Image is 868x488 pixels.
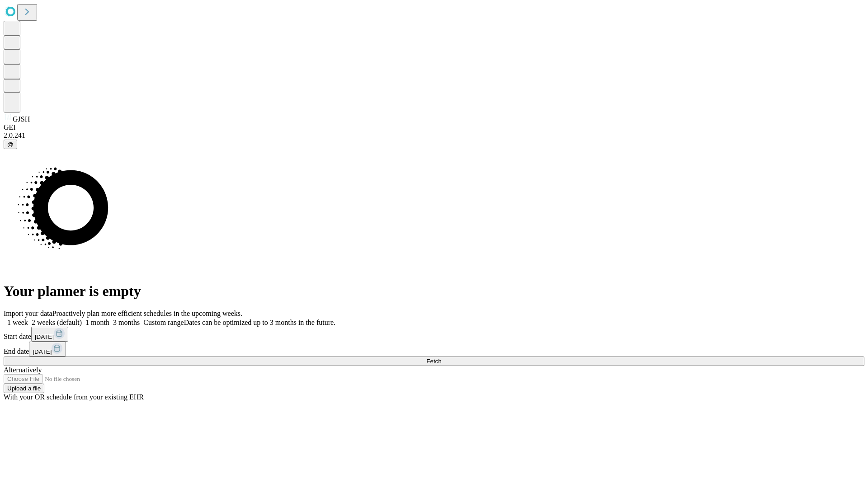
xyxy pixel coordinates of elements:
span: @ [7,141,14,148]
span: Alternatively [4,366,42,374]
span: Fetch [426,358,441,365]
h1: Your planner is empty [4,283,864,300]
button: Upload a file [4,384,44,393]
div: GEI [4,123,864,131]
span: With your OR schedule from your existing EHR [4,393,144,401]
button: @ [4,140,17,149]
button: [DATE] [29,342,66,357]
span: Proactively plan more efficient schedules in the upcoming weeks. [52,310,242,317]
span: [DATE] [33,348,52,355]
div: Start date [4,327,864,342]
button: [DATE] [31,327,68,342]
span: [DATE] [35,333,54,340]
span: GJSH [13,115,30,123]
button: Fetch [4,357,864,366]
div: 2.0.241 [4,131,864,140]
span: 1 week [7,319,28,326]
span: Custom range [143,319,184,326]
span: Import your data [4,310,52,317]
span: 1 month [85,319,109,326]
span: Dates can be optimized up to 3 months in the future. [184,319,335,326]
div: End date [4,342,864,357]
span: 2 weeks (default) [32,319,82,326]
span: 3 months [113,319,140,326]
